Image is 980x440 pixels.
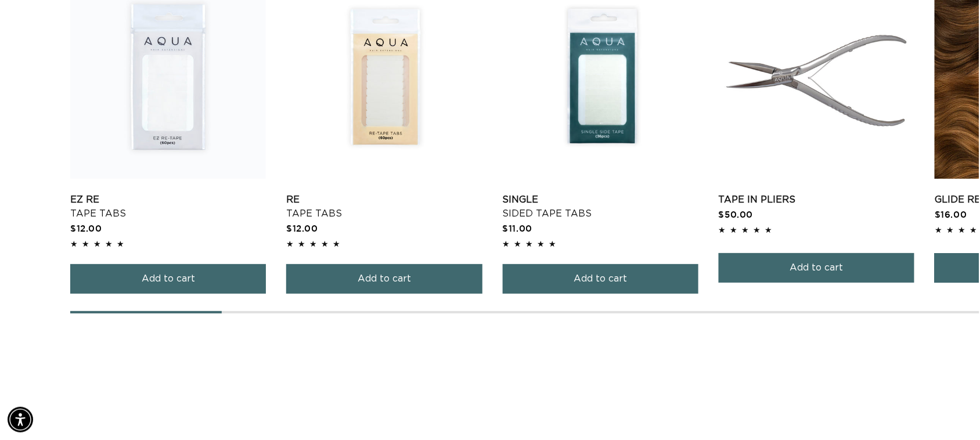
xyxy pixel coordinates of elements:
[142,264,195,294] span: Add to cart
[719,253,914,283] button: Add to cart
[574,264,627,294] span: Add to cart
[8,407,33,432] div: Accessibility Menu
[503,264,698,294] button: Add to cart
[503,193,698,221] a: Single Sided Tape Tabs
[720,19,980,440] iframe: Chat Widget
[70,264,266,294] button: Add to cart
[70,193,266,221] a: EZ Re Tape Tabs
[358,264,411,294] span: Add to cart
[286,264,482,294] button: Add to cart
[719,193,914,207] a: Tape In Pliers
[286,193,482,221] a: Re Tape Tabs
